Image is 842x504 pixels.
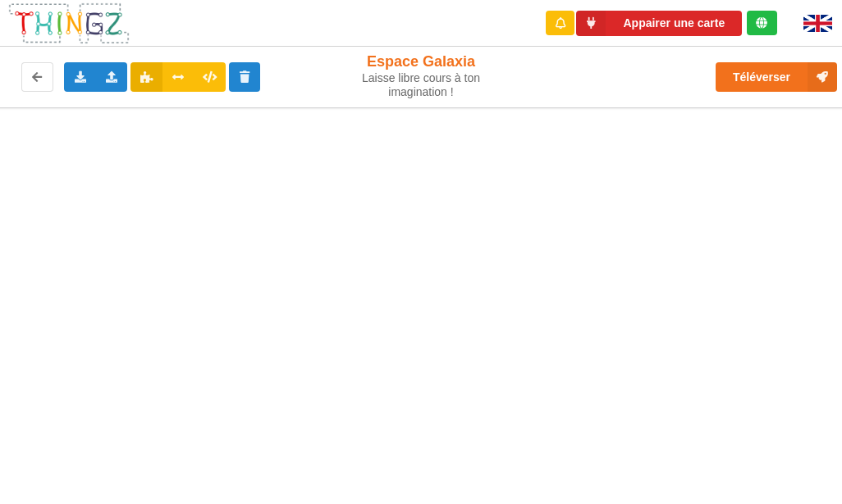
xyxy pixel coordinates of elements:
div: Tu es connecté au serveur de création de Thingz [747,11,777,35]
button: Téléverser [716,62,837,92]
div: Laisse libre cours à ton imagination ! [352,71,489,99]
button: Appairer une carte [576,11,742,36]
div: Espace Galaxia [352,52,489,99]
img: thingz_logo.png [7,2,130,45]
img: gb.png [803,15,832,32]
